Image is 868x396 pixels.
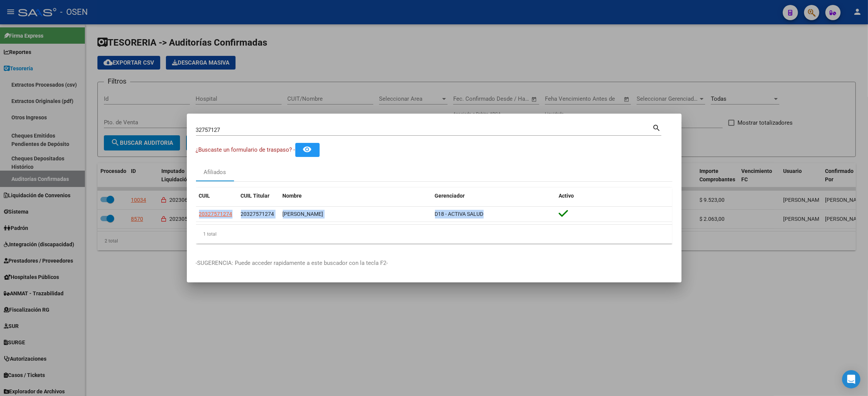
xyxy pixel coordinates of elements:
div: [PERSON_NAME] [283,210,429,219]
datatable-header-cell: CUIL Titular [238,188,280,204]
span: 20327571274 [199,211,233,217]
div: 1 total [196,225,672,244]
span: CUIL [199,193,210,199]
p: -SUGERENCIA: Puede acceder rapidamente a este buscador con la tecla F2- [196,259,672,268]
mat-icon: remove_red_eye [303,145,312,154]
datatable-header-cell: Activo [556,188,672,204]
datatable-header-cell: Gerenciador [432,188,556,204]
span: ¿Buscaste un formulario de traspaso? - [196,146,295,153]
mat-icon: search [653,123,661,132]
div: Afiliados [204,168,226,177]
span: CUIL Titular [241,193,270,199]
span: Activo [559,193,574,199]
span: D18 - ACTIVA SALUD [435,211,484,217]
div: Open Intercom Messenger [842,370,860,388]
span: Nombre [283,193,302,199]
datatable-header-cell: Nombre [280,188,432,204]
span: 20327571274 [241,211,274,217]
datatable-header-cell: CUIL [196,188,238,204]
span: Gerenciador [435,193,465,199]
